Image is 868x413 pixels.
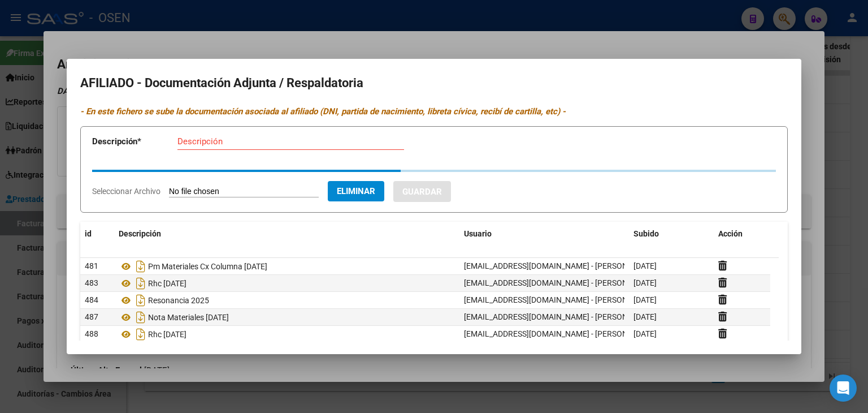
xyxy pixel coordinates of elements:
[393,181,451,202] button: Guardar
[148,262,267,271] span: Pm Materiales Cx Columna [DATE]
[464,329,656,338] span: [EMAIL_ADDRESS][DOMAIN_NAME] - [PERSON_NAME]
[119,229,161,238] span: Descripción
[148,313,229,322] span: Nota Materiales [DATE]
[402,187,442,197] span: Guardar
[85,278,98,287] span: 483
[830,375,857,402] div: Open Intercom Messenger
[718,229,743,238] span: Acción
[85,329,98,338] span: 488
[633,295,657,304] span: [DATE]
[633,261,657,270] span: [DATE]
[133,257,148,276] i: Descargar documento
[85,312,98,321] span: 487
[148,330,186,339] span: Rhc [DATE]
[464,312,656,321] span: [EMAIL_ADDRESS][DOMAIN_NAME] - [PERSON_NAME]
[80,106,566,117] i: - En este fichero se sube la documentación asociada al afiliado (DNI, partida de nacimiento, libr...
[464,278,656,287] span: [EMAIL_ADDRESS][DOMAIN_NAME] - [PERSON_NAME]
[714,222,770,246] datatable-header-cell: Acción
[114,222,459,246] datatable-header-cell: Descripción
[464,261,656,270] span: [EMAIL_ADDRESS][DOMAIN_NAME] - [PERSON_NAME]
[633,329,657,338] span: [DATE]
[80,72,788,94] h2: AFILIADO - Documentación Adjunta / Respaldatoria
[459,222,629,246] datatable-header-cell: Usuario
[85,295,98,304] span: 484
[148,279,186,288] span: Rhc [DATE]
[633,312,657,321] span: [DATE]
[328,181,384,201] button: Eliminar
[629,222,714,246] datatable-header-cell: Subido
[85,261,98,270] span: 481
[92,135,177,148] p: Descripción
[337,186,375,196] span: Eliminar
[92,187,160,196] span: Seleccionar Archivo
[133,308,148,326] i: Descargar documento
[148,296,209,305] span: Resonancia 2025
[133,291,148,309] i: Descargar documento
[133,274,148,292] i: Descargar documento
[464,229,492,238] span: Usuario
[464,295,656,304] span: [EMAIL_ADDRESS][DOMAIN_NAME] - [PERSON_NAME]
[85,229,92,238] span: id
[633,229,659,238] span: Subido
[633,278,657,287] span: [DATE]
[80,222,114,246] datatable-header-cell: id
[133,325,148,343] i: Descargar documento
